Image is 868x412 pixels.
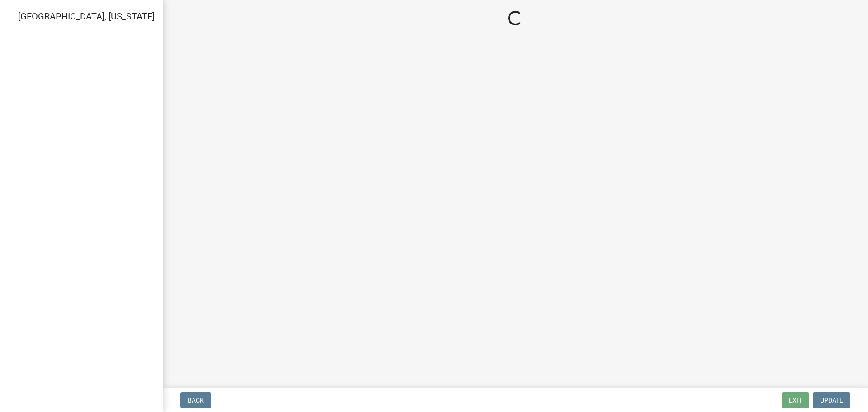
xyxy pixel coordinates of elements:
[782,392,809,408] button: Exit
[820,397,843,404] span: Update
[813,392,850,408] button: Update
[188,397,204,404] span: Back
[180,392,211,408] button: Back
[18,11,155,22] span: [GEOGRAPHIC_DATA], [US_STATE]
